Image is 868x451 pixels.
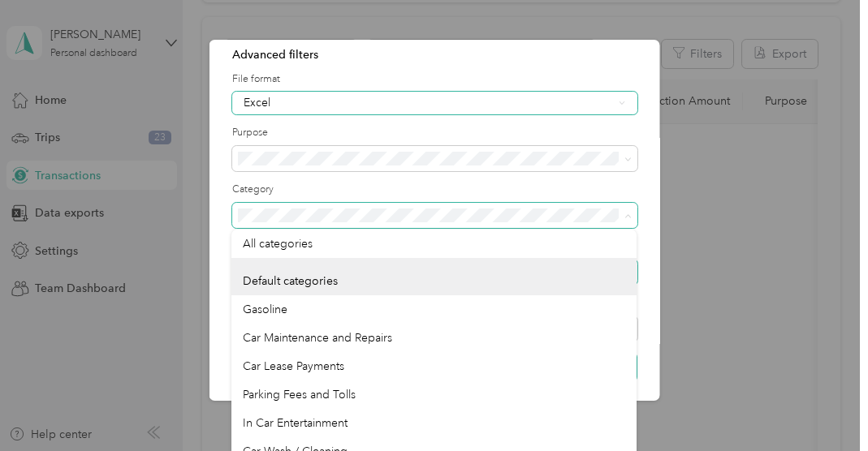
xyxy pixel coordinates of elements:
span: All categories [243,237,313,251]
label: Purpose [231,126,637,140]
span: Parking Fees and Tolls [243,388,356,402]
div: Default categories [243,273,625,290]
span: Car Maintenance and Repairs [243,331,392,345]
label: File format [231,72,637,87]
label: Category [231,183,637,197]
span: Car Lease Payments [243,359,344,373]
p: Advanced filters [231,46,637,63]
div: Excel [243,97,612,109]
span: In Car Entertainment [243,416,348,430]
span: Gasoline [243,303,287,316]
iframe: Everlance-gr Chat Button Frame [777,360,868,451]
